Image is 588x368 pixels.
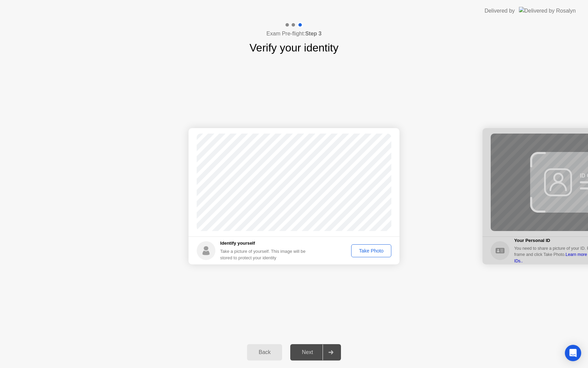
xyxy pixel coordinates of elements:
div: Take Photo [354,248,389,254]
div: Next [292,349,323,355]
button: Take Photo [351,244,391,257]
b: Step 3 [305,31,322,36]
div: Delivered by [485,7,515,15]
button: Back [247,344,282,361]
div: Open Intercom Messenger [565,345,581,361]
img: Delivered by Rosalyn [519,7,576,15]
button: Next [290,344,341,361]
h4: Exam Pre-flight: [266,30,322,38]
h5: Identify yourself [220,240,311,247]
div: Back [249,349,280,355]
h1: Verify your identity [249,40,338,56]
div: Take a picture of yourself. This image will be stored to protect your identity [220,248,311,261]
